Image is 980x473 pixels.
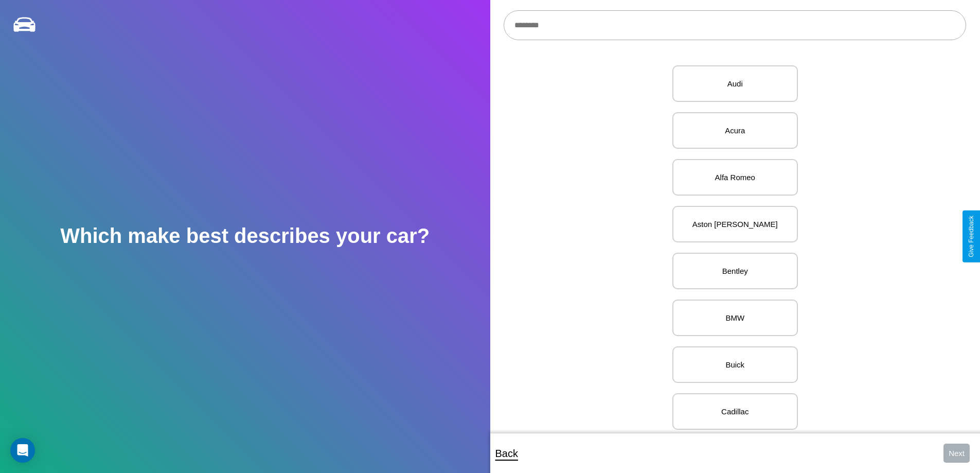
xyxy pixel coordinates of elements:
h2: Which make best describes your car? [60,224,430,248]
p: Back [495,444,518,463]
div: Give Feedback [968,216,975,257]
p: Audi [684,77,787,91]
p: Alfa Romeo [684,170,787,184]
p: Buick [684,358,787,372]
p: Cadillac [684,405,787,418]
p: Bentley [684,264,787,278]
p: Aston [PERSON_NAME] [684,217,787,231]
div: Open Intercom Messenger [10,438,35,463]
button: Next [943,444,970,463]
p: BMW [684,311,787,325]
p: Acura [684,124,787,137]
